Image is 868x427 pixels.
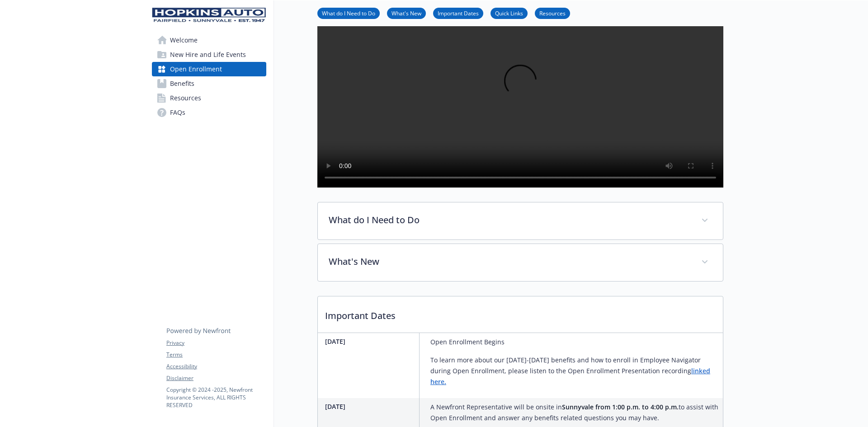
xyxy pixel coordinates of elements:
a: Resources [152,91,266,105]
a: Accessibility [166,362,266,371]
a: What do I Need to Do [317,9,380,17]
div: What do I Need to Do [318,202,723,239]
a: Privacy [166,339,266,347]
p: What's New [329,255,690,268]
a: Open Enrollment [152,62,266,76]
a: What's New [387,9,426,17]
span: FAQs [170,105,185,120]
p: What do I Need to Do [329,213,690,227]
p: [DATE] [325,337,415,346]
p: To learn more about our [DATE]-[DATE] benefits and how to enroll in Employee Navigator during Ope... [430,355,719,387]
strong: Sunnyvale from 1:00 p.m. to 4:00 p.m. [562,403,679,411]
a: New Hire and Life Events [152,47,266,62]
span: Welcome [170,33,198,47]
span: Benefits [170,76,194,91]
a: FAQs [152,105,266,120]
p: Copyright © 2024 - 2025 , Newfront Insurance Services, ALL RIGHTS RESERVED [166,386,266,409]
a: Important Dates [433,9,483,17]
a: Terms [166,351,266,359]
p: A Newfront Representative will be onsite in to assist with Open Enrollment and answer any benefit... [430,402,719,423]
a: Welcome [152,33,266,47]
span: New Hire and Life Events [170,47,246,62]
a: Quick Links [491,9,528,17]
a: Benefits [152,76,266,91]
p: Open Enrollment Begins [430,337,719,347]
p: Important Dates [318,296,723,330]
span: Open Enrollment [170,62,222,76]
a: Disclaimer [166,374,266,382]
a: Resources [535,9,570,17]
div: What's New [318,244,723,281]
span: Resources [170,91,201,105]
p: [DATE] [325,402,415,411]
